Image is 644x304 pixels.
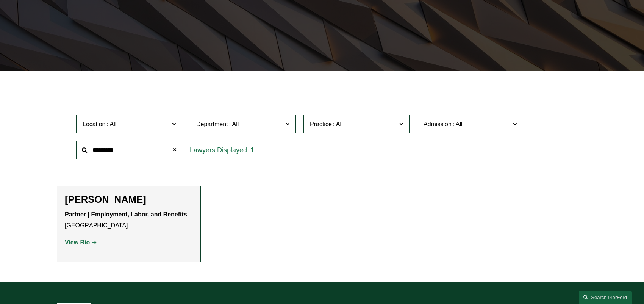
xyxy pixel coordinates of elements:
[250,146,254,154] span: 1
[424,121,452,127] span: Admission
[65,211,187,218] strong: Partner | Employment, Labor, and Benefits
[65,239,97,246] a: View Bio
[65,209,193,231] p: [GEOGRAPHIC_DATA]
[196,121,228,127] span: Department
[579,291,632,304] a: Search this site
[83,121,106,127] span: Location
[310,121,332,127] span: Practice
[65,239,90,246] strong: View Bio
[65,194,193,205] h2: [PERSON_NAME]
